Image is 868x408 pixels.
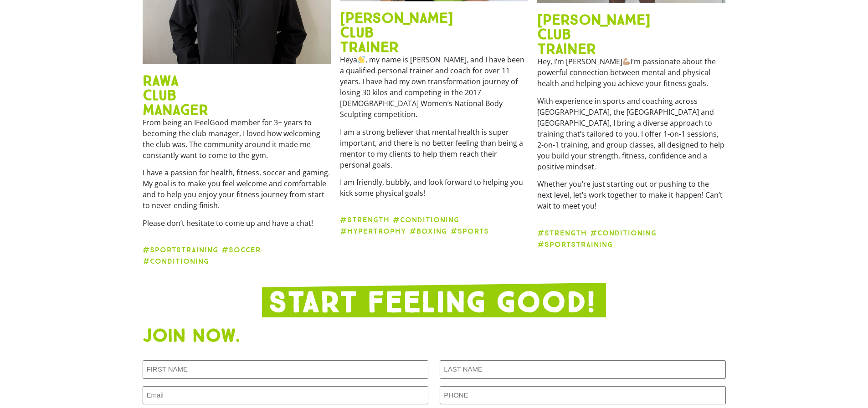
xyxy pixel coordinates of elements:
p: Please don’t hesitate to come up and have a chat! [143,218,331,229]
p: With experience in sports and coaching across [GEOGRAPHIC_DATA], the [GEOGRAPHIC_DATA] and [GEOGR... [537,96,725,172]
p: Heya , my name is [PERSON_NAME], and I have been a qualified personal trainer and coach for over ... [340,54,528,120]
p: I am a strong believer that mental health is super important, and there is no better feeling than... [340,127,528,170]
h2: [PERSON_NAME] [340,10,528,25]
strong: #sportsTraining #Soccer #Conditioning [143,245,264,265]
p: I am friendly, bubbly, and look forward to helping you kick some physical goals! [340,177,528,199]
p: Whether you’re just starting out or pushing to the next level, let’s work together to make it hap... [537,178,725,211]
h2: CLUB MANAGER [143,88,331,117]
input: LAST NAME [440,360,725,379]
h2: CLUB TRAINER [340,25,528,54]
input: PHONE [440,386,725,405]
p: Hey, I’m [PERSON_NAME] I’m passionate about the powerful connection between mental and physical h... [537,56,725,89]
p: I have a passion for health, fitness, soccer and gaming. My goal is to make you feel welcome and ... [143,167,331,211]
h2: CLUB TRAINER [537,27,725,56]
input: Email [143,386,428,405]
img: 👋 [358,56,365,63]
h2: [PERSON_NAME] [537,12,725,27]
img: 💪🏽 [623,58,630,65]
input: FIRST NAME [143,360,428,379]
h2: RAWA [143,73,331,88]
p: From being an IFeelGood member for 3+ years to becoming the club manager, I loved how welcoming t... [143,117,331,161]
h1: Join now. [143,326,726,345]
strong: #Strength #Conditioning #Hypertrophy #Boxing #Sports [340,215,489,235]
strong: #Strength #Conditioning #SportsTraining [537,229,657,249]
